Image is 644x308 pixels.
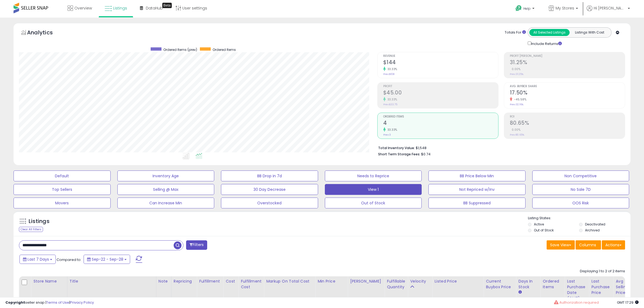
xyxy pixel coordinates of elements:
[14,198,111,208] button: Movers
[580,269,625,274] div: Displaying 1 to 2 of 2 items
[579,242,596,248] span: Columns
[117,184,214,195] button: Selling @ Max
[318,278,345,284] div: Min Price
[383,115,498,118] span: Ordered Items
[518,290,521,295] small: Days In Stock.
[529,29,570,36] button: All Selected Listings
[266,278,313,284] div: Markup on Total Cost
[556,5,574,11] span: My Stores
[591,278,611,296] div: Last Purchase Price
[428,198,526,208] button: BB Suppressed
[378,152,420,156] b: Short Term Storage Fees:
[510,133,524,136] small: Prev: 80.65%
[14,171,111,181] button: Default
[186,240,207,250] button: Filters
[117,171,214,181] button: Inventory Age
[434,278,481,284] div: Listed Price
[221,184,318,195] button: 30 Day Decrease
[241,278,262,290] div: Fulfillment Cost
[5,300,94,305] div: seller snap | |
[14,184,111,195] button: Top Sellers
[486,278,514,290] div: Current Buybox Price
[532,171,629,181] button: Non Competitive
[213,47,236,52] span: Ordered Items
[505,30,526,35] div: Totals For
[19,255,56,264] button: Last 7 Days
[576,240,601,250] button: Columns
[29,218,49,225] h5: Listings
[428,184,526,195] button: Not Repriced w/Inv
[567,278,587,301] div: Last Purchase Date (GMT)
[510,59,625,67] h2: 31.25%
[510,115,625,118] span: ROI
[532,198,629,208] button: OOS Risk
[383,55,498,58] span: Revenue
[19,227,43,232] div: Clear All Filters
[523,6,531,11] span: Help
[92,257,123,262] span: Sep-22 - Sep-28
[74,5,92,11] span: Overview
[510,90,625,97] h2: 17.50%
[383,133,391,136] small: Prev: 3
[28,257,49,262] span: Last 7 Days
[512,97,527,101] small: -45.58%
[569,29,610,36] button: Listings With Cost
[158,278,169,284] div: Note
[534,222,544,227] label: Active
[428,171,526,181] button: BB Price Below Min
[386,67,397,71] small: 33.33%
[383,85,498,88] span: Profit
[199,278,221,284] div: Fulfillment
[378,144,621,151] li: $1,548
[33,278,65,284] div: Store Name
[616,278,635,296] div: Avg Selling Price
[386,128,397,132] small: 33.33%
[528,216,630,221] p: Listing States:
[221,171,318,181] button: BB Drop in 7d
[617,300,639,305] span: 2025-10-6 17:29 GMT
[383,120,498,127] h2: 4
[547,240,575,250] button: Save View
[146,5,163,11] span: DataHub
[421,152,431,157] span: $0.74
[510,73,523,76] small: Prev: 31.25%
[585,222,605,227] label: Deactivated
[510,85,625,88] span: Avg. Buybox Share
[510,103,523,106] small: Prev: 32.16%
[27,29,63,38] h5: Analytics
[5,300,25,305] strong: Copyright
[518,278,538,290] div: Days In Stock
[387,278,405,290] div: Fulfillable Quantity
[84,255,130,264] button: Sep-22 - Sep-28
[515,5,522,12] i: Get Help
[325,184,422,195] button: View 1
[383,59,498,67] h2: $144
[524,40,568,47] div: Include Returns
[510,128,521,132] small: 0.00%
[602,240,625,250] button: Actions
[543,278,562,290] div: Ordered Items
[221,198,318,208] button: Overstocked
[410,278,430,284] div: Velocity
[264,276,315,303] th: The percentage added to the cost of goods (COGS) that forms the calculator for Min & Max prices.
[46,300,69,305] a: Terms of Use
[510,67,521,71] small: 0.00%
[383,90,498,97] h2: $45.00
[585,228,600,232] label: Archived
[378,146,415,150] b: Total Inventory Value:
[70,278,154,284] div: Title
[57,257,81,262] span: Compared to:
[174,278,194,284] div: Repricing
[163,47,197,52] span: Ordered Items (prev)
[534,228,554,232] label: Out of Stock
[70,300,94,305] a: Privacy Policy
[511,1,540,18] a: Help
[383,73,394,76] small: Prev: $108
[510,120,625,127] h2: 80.65%
[117,198,214,208] button: Can Increase Min
[383,103,397,106] small: Prev: $33.75
[226,278,236,284] div: Cost
[162,3,172,8] div: Tooltip anchor
[594,5,626,11] span: Hi [PERSON_NAME]
[386,97,397,101] small: 33.33%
